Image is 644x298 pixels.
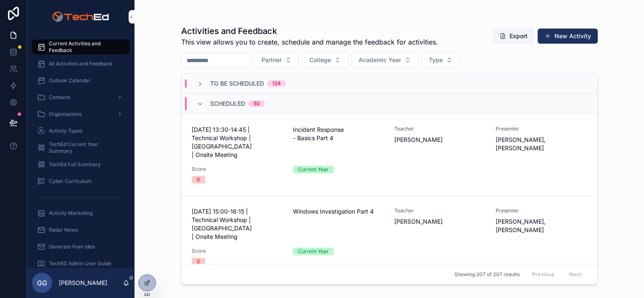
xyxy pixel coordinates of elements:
span: To Be Scheduled [210,79,264,88]
span: This view allows you to create, schedule and manage the feedback for activities. [181,37,438,47]
a: Outlook Calendar [32,73,129,88]
div: Current Year [298,248,329,255]
a: Activity Types [32,123,129,139]
a: Organisations [32,107,129,122]
span: Teacher [394,125,486,132]
span: Score [192,248,283,254]
span: Current Activities and Feedback [49,40,121,54]
span: [PERSON_NAME] [394,217,486,226]
span: [PERSON_NAME], [PERSON_NAME] [496,136,587,152]
span: Academic Year [359,56,401,64]
span: [DATE] 15:00-16:15 | Technical Workshop | [GEOGRAPHIC_DATA] | Onsite Meeting [192,207,283,241]
span: TechEd Full Summary [49,161,101,168]
span: Scheduled [210,99,245,108]
span: Generate from idea [49,243,95,250]
span: Incident Response - Basics Part 4 [293,125,384,142]
a: Cyber Curriculum [32,174,129,189]
a: Generate from idea [32,239,129,254]
span: Contacts [49,94,70,101]
div: 124 [272,80,281,87]
button: New Activity [538,29,598,44]
span: TechED Admin User Guide [49,260,111,267]
button: Export [493,29,534,44]
span: [DATE] 13:30-14:45 | Technical Workshop | [GEOGRAPHIC_DATA] | Onsite Meeting [192,125,283,159]
span: TechEd Current Year Summary [49,141,121,154]
a: [DATE] 15:00-16:15 | Technical Workshop | [GEOGRAPHIC_DATA] | Onsite MeetingWindows Investigation... [182,196,597,277]
h1: Activities and Feedback [181,25,438,37]
span: Type [429,56,443,64]
a: [DATE] 13:30-14:45 | Technical Workshop | [GEOGRAPHIC_DATA] | Onsite MeetingIncident Response - B... [182,114,597,196]
div: 50 [253,100,260,107]
span: Score [192,166,283,173]
a: TechED Admin User Guide [32,256,129,271]
div: Current Year [298,166,329,173]
button: Select Button [351,52,418,68]
button: Select Button [422,52,460,68]
span: Activity Marketing [49,210,92,217]
div: 0 [197,176,200,183]
button: Select Button [302,52,348,68]
span: GG [37,278,47,288]
span: Presenter [496,125,587,132]
span: [PERSON_NAME] [394,136,486,144]
span: Windows Investigation Part 4 [293,207,384,216]
span: [PERSON_NAME], [PERSON_NAME] [496,217,587,234]
a: Activity Marketing [32,206,129,221]
div: 0 [197,258,200,265]
button: Select Button [254,52,299,68]
span: Outlook Calendar [49,77,90,84]
a: Radar News [32,222,129,238]
span: Organisations [49,111,82,118]
div: scrollable content [27,34,135,268]
a: TechEd Current Year Summary [32,140,129,155]
a: All Activities and Feedback [32,56,129,71]
span: Teacher [394,207,486,214]
a: Current Activities and Feedback [32,39,129,55]
a: TechEd Full Summary [32,157,129,172]
span: Partner [261,56,282,64]
a: Contacts [32,90,129,105]
p: [PERSON_NAME] [59,279,107,287]
span: Radar News [49,227,78,233]
img: App logo [52,10,109,24]
span: Presenter [496,207,587,214]
span: Activity Types [49,128,82,134]
span: Cyber Curriculum [49,178,92,185]
span: Showing 207 of 207 results [454,271,520,278]
span: All Activities and Feedback [49,60,113,67]
span: College [309,56,331,64]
